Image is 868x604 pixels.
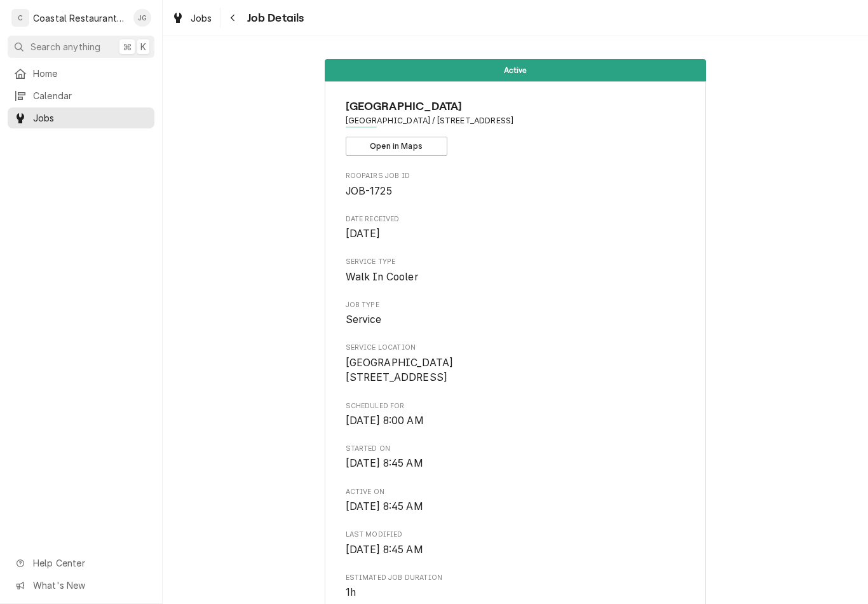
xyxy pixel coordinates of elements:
button: Open in Maps [346,137,447,156]
div: Started On [346,444,686,471]
span: Service Type [346,257,686,267]
span: Date Received [346,214,686,224]
span: Date Received [346,226,686,242]
div: Client Information [346,98,686,156]
div: Date Received [346,214,686,242]
span: Search anything [31,40,100,53]
div: Coastal Restaurant Repair [33,11,126,25]
a: Jobs [8,107,154,128]
span: Last Modified [346,530,686,540]
span: Service [346,313,382,326]
span: ⌘ [123,40,132,53]
div: Estimated Job Duration [346,573,686,600]
span: Started On [346,456,686,471]
span: Active On [346,487,686,497]
span: JOB-1725 [346,185,392,197]
a: Calendar [8,85,154,106]
span: What's New [33,579,147,592]
div: Active On [346,487,686,514]
span: Roopairs Job ID [346,184,686,199]
div: Service Type [346,257,686,284]
span: Estimated Job Duration [346,585,686,600]
div: Last Modified [346,530,686,557]
span: [GEOGRAPHIC_DATA] [STREET_ADDRESS] [346,357,454,384]
span: Service Location [346,343,686,353]
span: Jobs [191,11,212,25]
span: [DATE] 8:00 AM [346,415,424,427]
div: JG [133,9,151,27]
span: Service Type [346,270,686,285]
span: [DATE] 8:45 AM [346,457,423,469]
span: Scheduled For [346,401,686,411]
a: Go to What's New [8,575,154,596]
div: James Gatton's Avatar [133,9,151,27]
span: Help Center [33,556,147,570]
div: C [11,9,29,27]
a: Go to Help Center [8,553,154,573]
span: Name [346,98,686,115]
span: Roopairs Job ID [346,171,686,181]
span: Address [346,115,686,127]
span: Last Modified [346,542,686,558]
span: K [140,40,146,53]
button: Navigate back [223,8,243,28]
span: Home [33,67,148,80]
span: Scheduled For [346,413,686,429]
span: [DATE] 8:45 AM [346,500,423,512]
span: Active On [346,499,686,514]
div: Service Location [346,343,686,385]
div: Job Type [346,300,686,327]
span: Started On [346,444,686,454]
a: Jobs [166,8,217,29]
span: Walk In Cooler [346,271,418,283]
a: Home [8,63,154,84]
span: Service Location [346,355,686,385]
span: 1h [346,586,356,598]
span: Job Type [346,300,686,310]
span: Job Details [243,10,304,27]
span: [DATE] 8:45 AM [346,544,423,556]
span: Jobs [33,111,148,125]
span: Estimated Job Duration [346,573,686,583]
div: Roopairs Job ID [346,171,686,198]
span: Job Type [346,312,686,327]
span: Calendar [33,89,148,102]
span: Active [504,66,527,74]
div: Scheduled For [346,401,686,429]
button: Search anything⌘K [8,36,154,58]
div: Status [325,59,706,81]
span: [DATE] [346,228,381,240]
